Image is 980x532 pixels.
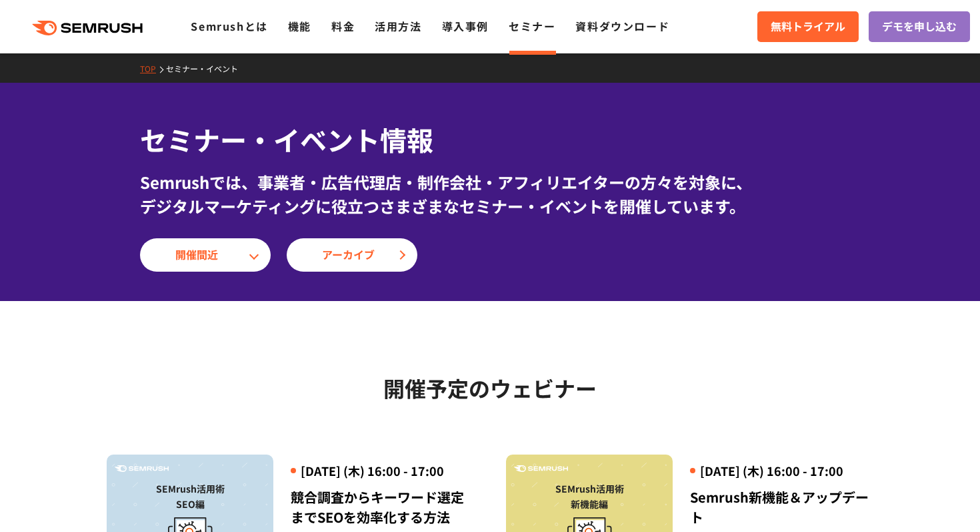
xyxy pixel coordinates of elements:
div: [DATE] (木) 16:00 - 17:00 [291,463,474,479]
a: 無料トライアル [757,11,859,42]
a: TOP [140,63,166,74]
a: デモを申し込む [869,11,970,42]
a: アーカイブ [287,238,417,272]
a: 料金 [331,18,355,34]
div: SEMrush活用術 SEO編 [113,481,267,512]
h1: セミナー・イベント情報 [140,120,840,160]
a: 導入事例 [442,18,489,34]
div: Semrush新機能＆アップデート [690,487,873,527]
span: アーカイブ [322,246,382,264]
img: Semrush [115,465,169,473]
a: 資料ダウンロード [575,18,669,34]
span: デモを申し込む [882,18,957,35]
span: 無料トライアル [771,18,845,35]
a: 活用方法 [375,18,421,34]
a: 機能 [288,18,311,34]
a: Semrushとは [191,18,267,34]
div: 競合調査からキーワード選定までSEOを効率化する方法 [291,487,474,527]
a: セミナー・イベント [166,63,248,74]
img: Semrush [514,465,568,473]
a: セミナー [509,18,555,34]
a: 開催間近 [140,238,271,272]
div: Semrushでは、事業者・広告代理店・制作会社・アフィリエイターの方々を対象に、 デジタルマーケティングに役立つさまざまなセミナー・イベントを開催しています。 [140,170,840,218]
span: 開催間近 [175,246,235,264]
div: SEMrush活用術 新機能編 [513,481,666,512]
h2: 開催予定のウェビナー [107,371,873,405]
div: [DATE] (木) 16:00 - 17:00 [690,463,873,479]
